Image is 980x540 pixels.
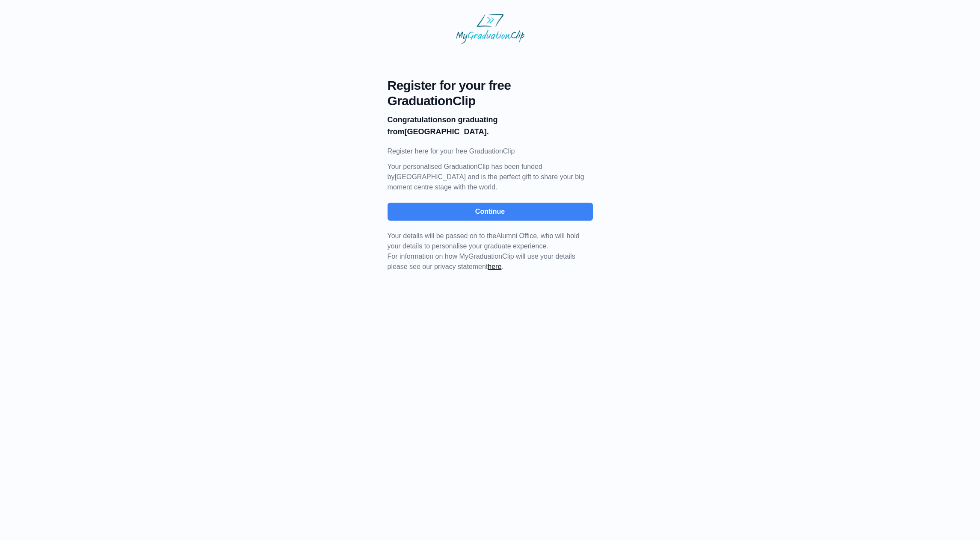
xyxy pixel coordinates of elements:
b: Congratulations [388,115,447,124]
span: For information on how MyGraduationClip will use your details please see our privacy statement . [388,232,580,270]
p: Your personalised GraduationClip has been funded by [GEOGRAPHIC_DATA] and is the perfect gift to ... [388,162,593,192]
span: GraduationClip [388,93,593,109]
img: MyGraduationClip [456,14,524,44]
p: on graduating from [GEOGRAPHIC_DATA]. [388,114,593,138]
span: Your details will be passed on to the , who will hold your details to personalise your graduate e... [388,232,580,250]
a: here [488,263,501,270]
span: Alumni Office [496,232,537,239]
p: Register here for your free GraduationClip [388,146,593,156]
button: Continue [388,203,593,221]
span: Register for your free [388,78,593,93]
